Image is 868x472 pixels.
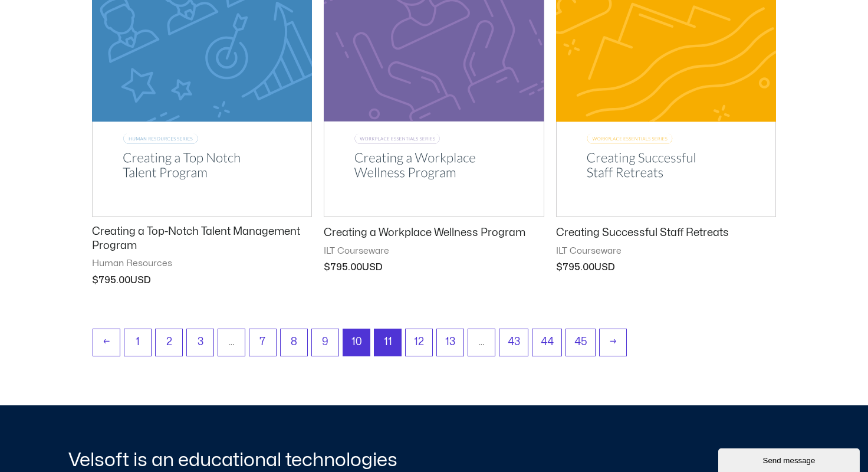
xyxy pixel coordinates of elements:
[556,226,776,245] a: Creating Successful Staff Retreats
[600,329,626,356] a: →
[406,329,432,356] a: Page 12
[324,263,362,272] bdi: 795.00
[556,226,776,240] h2: Creating Successful Staff Retreats
[124,329,151,356] a: Page 1
[312,329,338,356] a: Page 9
[187,329,213,356] a: Page 3
[437,329,463,356] a: Page 13
[556,245,776,257] span: ILT Courseware
[218,329,245,356] span: …
[556,263,563,272] span: $
[93,329,120,356] a: ←
[281,329,307,356] a: Page 8
[92,258,312,270] span: Human Resources
[468,329,495,356] span: …
[324,226,544,245] a: Creating a Workplace Wellness Program
[156,329,182,356] a: Page 2
[343,329,370,356] span: Page 10
[499,329,528,356] a: Page 43
[324,245,544,257] span: ILT Courseware
[324,226,544,240] h2: Creating a Workplace Wellness Program
[249,329,276,356] a: Page 7
[532,329,561,356] a: Page 44
[324,263,330,272] span: $
[92,276,98,285] span: $
[556,263,594,272] bdi: 795.00
[374,329,401,356] a: Page 11
[92,225,312,253] h2: Creating a Top-Notch Talent Management Program
[566,329,595,356] a: Page 45
[718,446,862,472] iframe: chat widget
[92,225,312,258] a: Creating a Top-Notch Talent Management Program
[92,329,776,362] nav: Product Pagination
[92,276,130,285] bdi: 795.00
